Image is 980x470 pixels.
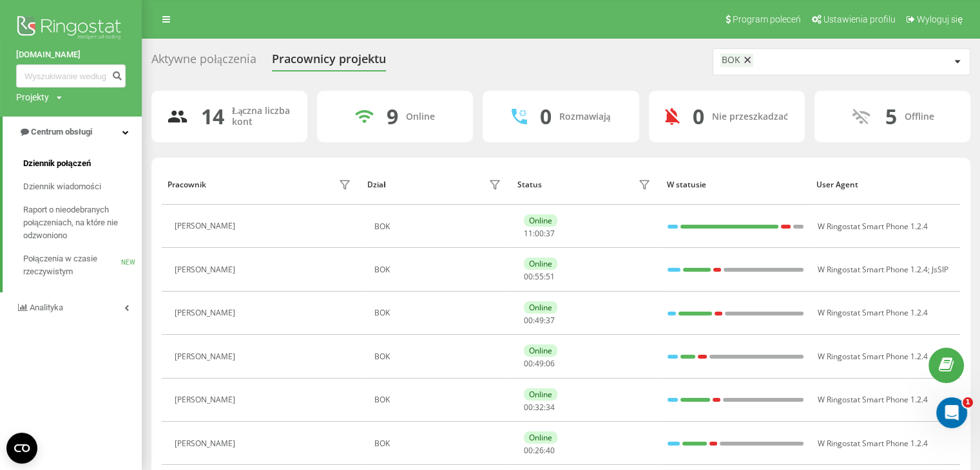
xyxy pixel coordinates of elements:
span: 06 [546,358,555,369]
span: W Ringostat Smart Phone 1.2.4 [818,307,928,318]
div: Pracownicy projektu [272,52,386,72]
span: 34 [546,402,555,413]
div: BOK [722,55,740,66]
div: Dział [367,180,385,189]
div: Projekty [16,91,49,104]
span: 11 [524,228,533,239]
div: Online [524,344,557,357]
span: 51 [546,271,555,282]
span: W Ringostat Smart Phone 1.2.4 [818,351,928,362]
span: Dziennik wiadomości [23,180,101,193]
span: 00 [524,402,533,413]
div: Online [524,431,557,444]
div: [PERSON_NAME] [175,439,238,448]
div: Łączna liczba kont [232,106,292,127]
a: [DOMAIN_NAME] [16,48,126,61]
div: BOK [374,439,504,448]
div: BOK [374,265,504,274]
div: Online [406,111,435,122]
span: Ustawienia profilu [823,14,896,24]
span: 40 [546,445,555,456]
div: : : [524,316,555,325]
span: 49 [535,358,544,369]
div: Online [524,214,557,227]
div: Status [517,180,541,189]
a: Połączenia w czasie rzeczywistymNEW [23,247,142,283]
div: : : [524,229,555,238]
span: JsSIP [932,264,948,275]
div: BOK [374,308,504,317]
div: Online [524,301,557,314]
span: 37 [546,315,555,326]
span: 49 [535,315,544,326]
div: W statusie [667,180,804,189]
img: Ringostat logo [16,13,126,45]
div: : : [524,359,555,368]
div: Nie przeszkadzać [712,111,788,122]
div: : : [524,446,555,455]
span: W Ringostat Smart Phone 1.2.4 [818,264,928,275]
span: 00 [535,228,544,239]
a: Dziennik połączeń [23,152,142,175]
div: [PERSON_NAME] [175,308,238,317]
span: W Ringostat Smart Phone 1.2.4 [818,438,928,449]
div: [PERSON_NAME] [175,265,238,274]
span: 1 [963,397,973,408]
span: 00 [524,315,533,326]
div: [PERSON_NAME] [175,395,238,404]
a: Centrum obsługi [3,117,142,147]
div: User Agent [816,180,954,189]
span: Dziennik połączeń [23,157,91,170]
div: Online [524,388,557,400]
div: BOK [374,352,504,361]
div: : : [524,272,555,281]
div: Rozmawiają [559,111,611,122]
span: 26 [535,445,544,456]
span: W Ringostat Smart Phone 1.2.4 [818,394,928,405]
div: [PERSON_NAME] [175,221,238,230]
div: 14 [201,104,224,129]
span: W Ringostat Smart Phone 1.2.4 [818,221,928,232]
div: Online [524,258,557,270]
span: Analityka [30,303,63,312]
div: [PERSON_NAME] [175,352,238,361]
span: Centrum obsługi [31,127,92,136]
span: 37 [546,228,555,239]
span: Raport o nieodebranych połączeniach, na które nie odzwoniono [23,203,135,242]
a: Raport o nieodebranych połączeniach, na które nie odzwoniono [23,198,142,247]
span: 00 [524,358,533,369]
input: Wyszukiwanie według numeru [16,64,126,88]
div: 5 [885,104,896,129]
div: Offline [904,111,934,122]
div: : : [524,403,555,412]
span: 55 [535,271,544,282]
div: Pracownik [168,180,206,189]
div: Aktywne połączenia [151,52,256,72]
span: 32 [535,402,544,413]
span: Program poleceń [733,14,801,24]
div: BOK [374,222,504,231]
button: Open CMP widget [6,433,37,464]
span: Wyloguj się [917,14,963,24]
iframe: Intercom live chat [936,397,967,428]
span: 00 [524,271,533,282]
a: Dziennik wiadomości [23,175,142,198]
div: 9 [387,104,398,129]
div: BOK [374,395,504,404]
div: 0 [540,104,552,129]
span: 00 [524,445,533,456]
span: Połączenia w czasie rzeczywistym [23,252,121,278]
div: 0 [693,104,704,129]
